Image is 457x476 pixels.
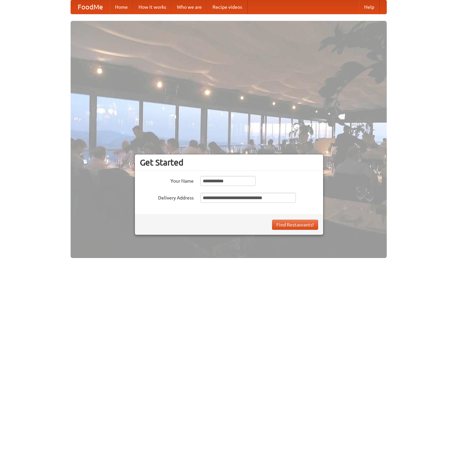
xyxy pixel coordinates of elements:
label: Delivery Address [140,193,194,201]
a: How it works [133,0,172,14]
button: Find Restaurants! [272,220,318,230]
a: Who we are [172,0,207,14]
label: Your Name [140,176,194,184]
h3: Get Started [140,157,318,168]
a: Recipe videos [207,0,247,14]
a: FoodMe [71,0,110,14]
a: Home [110,0,133,14]
a: Help [359,0,380,14]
